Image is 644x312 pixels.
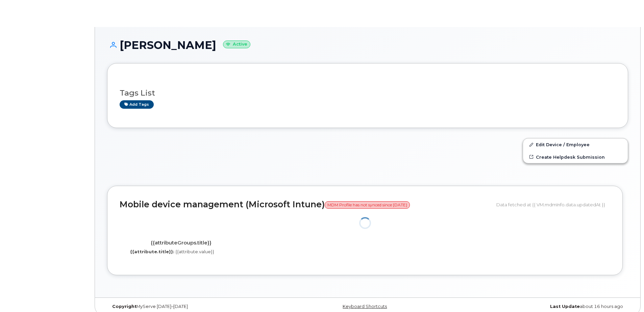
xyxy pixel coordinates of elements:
h2: Mobile device management (Microsoft Intune) [120,200,491,209]
strong: Copyright [112,304,137,309]
strong: Last Update [550,304,580,309]
h4: {{attributeGroups.title}} [125,240,237,246]
h3: Tags List [120,89,616,97]
span: MDM Profile has not synced since [DATE] [325,201,410,209]
a: Keyboard Shortcuts [343,304,387,309]
div: about 16 hours ago [454,304,628,309]
small: Active [223,41,250,48]
div: Data fetched at {{ VM.mdmInfo.data.updatedAt }} [496,198,610,211]
span: {{attribute.value}} [175,249,214,254]
div: MyServe [DATE]–[DATE] [107,304,281,309]
a: Edit Device / Employee [523,138,628,151]
a: Add tags [120,100,154,109]
a: Create Helpdesk Submission [523,151,628,163]
label: {{attribute.title}}: [130,249,174,255]
h1: [PERSON_NAME] [107,39,628,51]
